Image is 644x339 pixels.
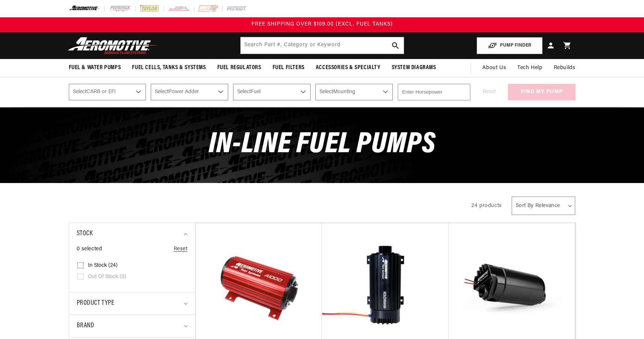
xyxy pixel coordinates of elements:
[387,37,404,54] button: search button
[548,59,581,77] summary: Rebuilds
[482,65,506,71] span: About Us
[77,292,188,315] summary: Product type (0 selected)
[77,229,93,239] span: Stock
[241,37,404,54] input: Search by Part Number, Category or Keyword
[63,59,127,77] summary: Fuel & Water Pumps
[471,203,502,209] span: 24 products
[174,245,188,253] a: Reset
[273,64,305,72] span: Fuel Filters
[233,84,311,100] select: Fuel
[315,84,393,100] select: Mounting
[512,59,548,77] summary: Tech Help
[69,64,121,72] span: Fuel & Water Pumps
[217,64,261,72] span: Fuel Regulators
[517,64,542,72] span: Tech Help
[212,59,267,77] summary: Fuel Regulators
[398,84,470,100] input: Enter Horsepower
[77,315,188,337] summary: Brand (0 selected)
[209,130,436,160] span: In-Line Fuel Pumps
[151,84,228,100] select: Power Adder
[77,321,94,331] span: Brand
[77,298,115,309] span: Product type
[126,59,211,77] summary: Fuel Cells, Tanks & Systems
[554,64,576,72] span: Rebuilds
[88,262,118,269] span: In stock (24)
[477,37,542,54] button: PUMP FINDER
[477,59,512,77] a: About Us
[267,59,310,77] summary: Fuel Filters
[392,64,436,72] span: System Diagrams
[252,21,393,27] span: FREE SHIPPING OVER $109.00 (EXCL. FUEL TANKS)
[66,37,160,54] img: Aeromotive
[310,59,386,77] summary: Accessories & Specialty
[88,274,126,280] span: Out of stock (0)
[386,59,442,77] summary: System Diagrams
[69,84,146,100] select: CARB or EFI
[132,64,206,72] span: Fuel Cells, Tanks & Systems
[77,223,188,245] summary: Stock (0 selected)
[316,64,380,72] span: Accessories & Specialty
[77,245,102,253] span: 0 selected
